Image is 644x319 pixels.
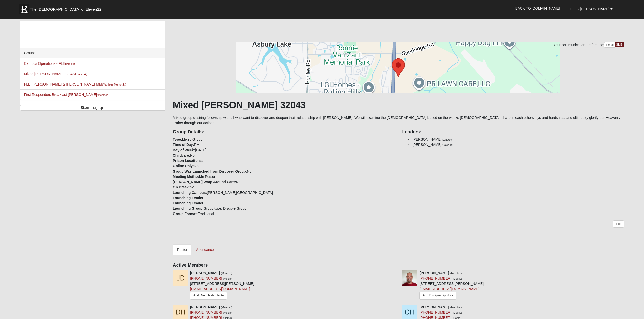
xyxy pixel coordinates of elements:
[173,206,204,210] strong: Launching Group:
[173,148,195,152] strong: Day of Week:
[613,220,624,228] a: Edit
[615,42,624,47] a: SMS
[173,137,182,141] strong: Type:
[412,142,624,147] li: [PERSON_NAME]
[173,263,624,268] h4: Active Members
[24,61,77,66] a: Campus Operations - FLE(Member )
[173,175,201,179] strong: Meeting Method:
[564,3,617,15] a: Hello [PERSON_NAME]
[512,2,564,15] a: Back to [DOMAIN_NAME]
[190,292,227,300] a: Add Discipleship Note
[173,196,205,200] strong: Launching Leader:
[16,2,118,14] a: The [DEMOGRAPHIC_DATA] of Eleven22
[419,305,449,309] strong: [PERSON_NAME]
[190,271,220,275] strong: [PERSON_NAME]
[553,43,604,47] span: Your communication preference:
[30,7,101,12] span: The [DEMOGRAPHIC_DATA] of Eleven22
[190,270,255,301] div: [STREET_ADDRESS][PERSON_NAME]
[173,185,190,189] strong: On Break:
[97,93,109,96] small: (Member )
[412,137,624,142] li: [PERSON_NAME]
[173,143,194,147] strong: Time of Day:
[190,287,250,291] a: [EMAIL_ADDRESS][DOMAIN_NAME]
[192,244,218,255] a: Attendance
[419,276,451,280] a: [PHONE_NUMBER]
[442,138,452,141] small: (Leader)
[24,93,109,97] a: First Responders Breakfast [PERSON_NAME](Member )
[173,129,395,135] h4: Group Details:
[24,72,87,76] a: Mixed [PERSON_NAME] 32043(Leader)
[102,83,126,86] small: (Marriage Mentor )
[24,82,126,86] a: FLE: [PERSON_NAME] & [PERSON_NAME] MM(Marriage Mentor)
[173,201,205,205] strong: Launching Leader:
[19,4,29,14] img: Eleven22 logo
[419,292,456,300] a: Add Discipleship Note
[568,7,610,11] span: Hello [PERSON_NAME]
[442,143,454,146] small: (Coleader)
[173,153,190,157] strong: Childcare:
[419,271,449,275] strong: [PERSON_NAME]
[419,287,479,291] a: [EMAIL_ADDRESS][DOMAIN_NAME]
[450,306,462,309] small: (Member)
[402,129,624,135] h4: Leaders:
[173,212,198,216] strong: Group Format:
[223,277,232,280] small: (Mobile)
[173,190,207,195] strong: Launching Campus:
[65,62,77,65] small: (Member )
[221,306,232,309] small: (Member)
[173,159,203,163] strong: Prison Locations:
[20,105,165,111] a: Group Signups
[20,48,165,58] div: Groups
[173,169,247,173] strong: Group Was Launched from Discover Group:
[173,100,624,111] h1: Mixed [PERSON_NAME] 32043
[169,126,399,217] div: Mixed Group PM [DATE] No No No In Person No No [PERSON_NAME][GEOGRAPHIC_DATA] Group type: Discipl...
[419,270,484,301] div: [STREET_ADDRESS][PERSON_NAME]
[452,277,462,280] small: (Mobile)
[604,42,615,48] a: Email
[190,276,222,280] a: [PHONE_NUMBER]
[173,164,194,168] strong: Online Only:
[74,73,87,76] small: (Leader )
[450,272,462,275] small: (Member)
[221,272,232,275] small: (Member)
[190,305,220,309] strong: [PERSON_NAME]
[173,244,191,255] a: Roster
[173,180,236,184] strong: [PERSON_NAME] Wrap Around Care:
